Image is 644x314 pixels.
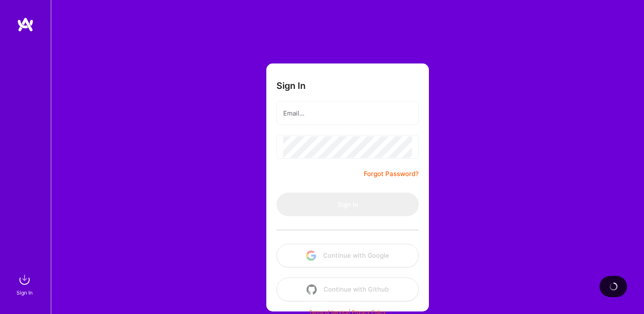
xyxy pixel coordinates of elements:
div: Sign In [17,288,33,297]
img: loading [609,282,618,291]
button: Continue with Github [276,278,419,301]
img: icon [306,251,316,261]
button: Sign In [276,193,419,216]
a: sign inSign In [18,271,33,297]
img: sign in [16,271,33,288]
button: Continue with Google [276,244,419,267]
div: © 2025 ATeams Inc., All rights reserved. [51,292,644,314]
img: logo [17,17,34,32]
h3: Sign In [276,80,306,91]
img: icon [307,284,317,295]
input: Email... [283,102,412,124]
a: Forgot Password? [364,169,419,179]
